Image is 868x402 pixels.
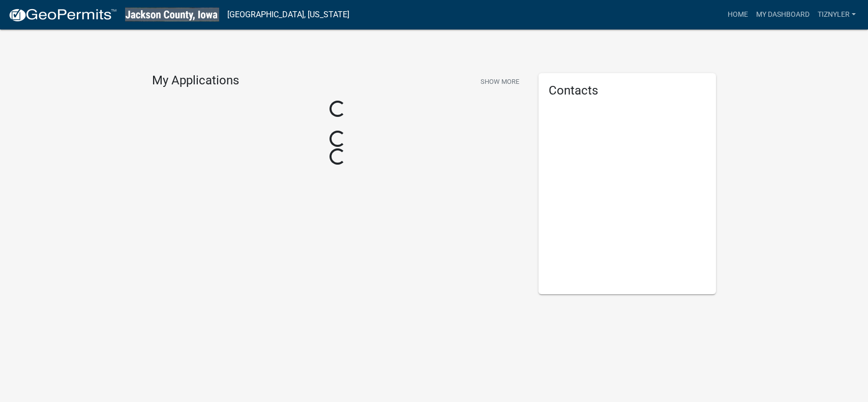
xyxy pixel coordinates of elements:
[152,73,239,88] h4: My Applications
[476,73,523,90] button: Show More
[724,5,752,24] a: Home
[814,5,860,24] a: tiznyler
[125,8,219,21] img: Jackson County, Iowa
[227,6,349,23] a: [GEOGRAPHIC_DATA], [US_STATE]
[752,5,814,24] a: My Dashboard
[549,83,706,98] h5: Contacts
